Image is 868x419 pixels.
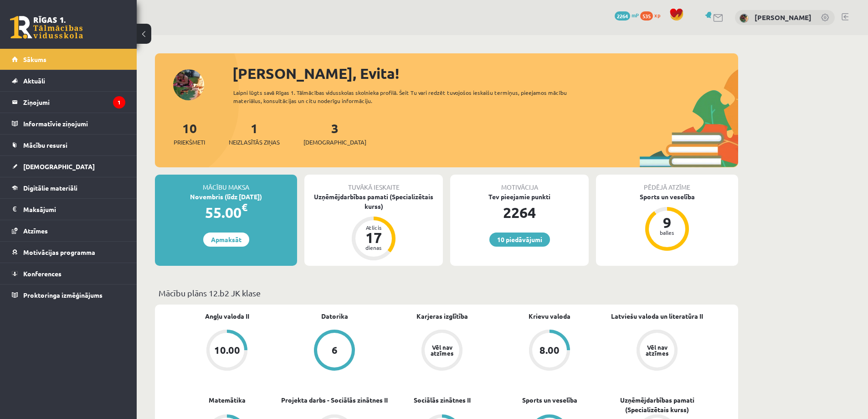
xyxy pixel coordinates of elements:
a: 1Neizlasītās ziņas [229,120,280,147]
a: Projekta darbs - Sociālās zinātnes II [281,395,388,405]
a: Maksājumi [12,199,125,220]
a: Konferences [12,263,125,284]
a: Motivācijas programma [12,242,125,263]
span: Neizlasītās ziņas [229,138,280,147]
a: 3[DEMOGRAPHIC_DATA] [303,120,366,147]
div: Uzņēmējdarbības pamati (Specializētais kurss) [304,192,443,211]
a: Uzņēmējdarbības pamati (Specializētais kurss) [603,395,711,414]
legend: Informatīvie ziņojumi [23,113,125,134]
span: 535 [640,11,653,21]
span: 2264 [615,11,630,21]
a: 10Priekšmeti [174,120,205,147]
a: Sociālās zinātnes II [414,395,471,405]
a: Sports un veselība [522,395,577,405]
span: Aktuāli [23,77,45,85]
a: Digitālie materiāli [12,177,125,198]
div: [PERSON_NAME], Evita! [232,62,738,84]
a: 8.00 [496,330,603,372]
img: Evita Kudrjašova [740,14,749,23]
div: Atlicis [360,225,387,230]
span: Priekšmeti [174,138,205,147]
a: [DEMOGRAPHIC_DATA] [12,156,125,177]
div: Laipni lūgts savā Rīgas 1. Tālmācības vidusskolas skolnieka profilā. Šeit Tu vari redzēt tuvojošo... [233,88,583,105]
a: Sports un veselība 9 balles [596,192,738,252]
a: 10 piedāvājumi [489,233,550,247]
a: Apmaksāt [203,233,249,247]
span: xp [654,11,660,19]
div: 9 [653,215,681,230]
div: 10.00 [214,345,240,355]
a: Krievu valoda [529,311,570,321]
a: Ziņojumi1 [12,92,125,113]
span: Sākums [23,55,46,63]
a: 6 [281,330,388,372]
a: Atzīmes [12,220,125,241]
a: Rīgas 1. Tālmācības vidusskola [10,16,83,39]
div: balles [653,230,681,235]
span: Motivācijas programma [23,248,95,256]
p: Mācību plāns 12.b2 JK klase [159,287,734,299]
a: Sākums [12,49,125,70]
span: Digitālie materiāli [23,184,77,192]
div: 6 [332,345,338,355]
a: Uzņēmējdarbības pamati (Specializētais kurss) Atlicis 17 dienas [304,192,443,262]
div: dienas [360,245,387,250]
div: Novembris (līdz [DATE]) [155,192,297,202]
legend: Ziņojumi [23,92,125,113]
div: 2264 [450,202,589,223]
div: Motivācija [450,175,589,192]
span: [DEMOGRAPHIC_DATA] [303,138,366,147]
legend: Maksājumi [23,199,125,220]
span: Mācību resursi [23,141,67,149]
div: Tuvākā ieskaite [304,175,443,192]
span: mP [632,11,639,19]
span: [DEMOGRAPHIC_DATA] [23,162,95,171]
a: Proktoringa izmēģinājums [12,285,125,305]
div: Pēdējā atzīme [596,175,738,192]
a: Datorika [321,311,348,321]
a: 2264 mP [615,11,639,19]
a: 535 xp [640,11,665,19]
div: 8.00 [539,345,560,355]
a: Mācību resursi [12,134,125,155]
span: Konferences [23,269,62,278]
span: Atzīmes [23,227,48,235]
div: Mācību maksa [155,175,297,192]
div: 17 [360,230,387,245]
a: Informatīvie ziņojumi [12,113,125,134]
a: 10.00 [173,330,281,372]
div: 55.00 [155,202,297,223]
a: Vēl nav atzīmes [603,330,711,372]
i: 1 [113,96,125,109]
span: € [241,201,247,214]
a: Karjeras izglītība [416,311,468,321]
a: Matemātika [209,395,246,405]
a: [PERSON_NAME] [755,13,812,22]
a: Latviešu valoda un literatūra II [611,311,703,321]
div: Tev pieejamie punkti [450,192,589,202]
a: Vēl nav atzīmes [388,330,496,372]
div: Vēl nav atzīmes [429,344,455,356]
a: Aktuāli [12,70,125,91]
div: Sports un veselība [596,192,738,202]
a: Angļu valoda II [205,311,249,321]
span: Proktoringa izmēģinājums [23,291,103,299]
div: Vēl nav atzīmes [644,344,670,356]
